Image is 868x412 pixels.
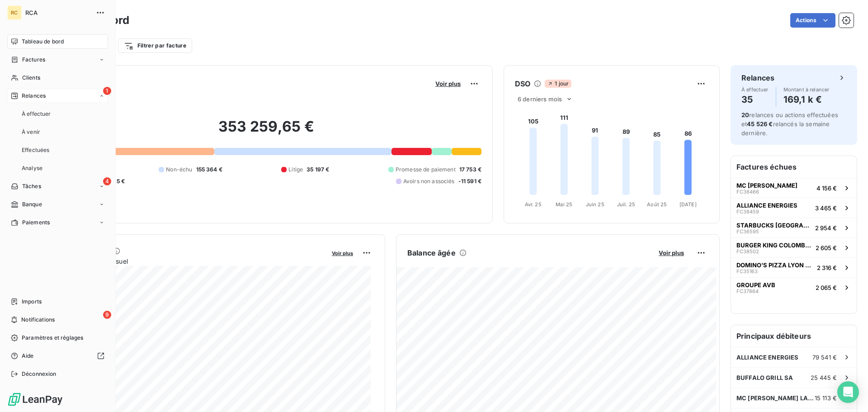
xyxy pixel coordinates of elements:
span: Montant à relancer [783,87,830,92]
span: relances ou actions effectuées et relancés la semaine dernière. [741,111,838,137]
span: FC38502 [736,249,759,254]
span: FC38459 [736,209,759,214]
span: Notifications [21,316,55,324]
tspan: [DATE] [679,201,697,208]
span: RCA [25,9,90,16]
span: FC38466 [736,189,759,194]
span: MC [PERSON_NAME] [736,182,797,189]
span: Litige [288,166,303,174]
span: Effectuées [22,146,50,154]
span: 25 445 € [811,374,837,381]
button: Voir plus [329,249,356,257]
button: ALLIANCE ENERGIESFC384593 465 € [731,198,857,218]
span: DOMINO'S PIZZA LYON 8 MERMOZ [736,261,813,269]
div: Open Intercom Messenger [837,381,859,403]
span: 45 526 € [747,120,773,128]
span: GROUPE AVB [736,281,775,289]
button: STARBUCKS [GEOGRAPHIC_DATA]FC365952 954 € [731,218,857,237]
span: 17 753 € [459,166,481,174]
span: -11 591 € [458,177,481,185]
button: GROUPE AVBFC378642 065 € [731,277,857,297]
tspan: Juin 25 [586,201,604,208]
span: Aide [22,352,34,360]
span: 79 541 € [812,354,837,361]
span: Tableau de bord [22,38,64,46]
span: À effectuer [22,110,51,118]
span: Analyse [22,164,42,172]
button: BURGER KING COLOMBIER SAUGNIEUFC385022 605 € [731,237,857,257]
span: STARBUCKS [GEOGRAPHIC_DATA] [736,222,811,229]
h4: 35 [741,92,769,107]
span: 35 197 € [307,166,329,174]
span: FC35163 [736,269,758,274]
span: Voir plus [435,80,461,87]
span: BURGER KING COLOMBIER SAUGNIEU [736,242,812,249]
button: Voir plus [433,80,463,88]
a: Aide [7,349,108,363]
span: 2 605 € [816,244,837,251]
span: FC37864 [736,289,759,294]
span: 1 jour [545,80,571,88]
span: 2 316 € [817,264,837,271]
h6: Balance âgée [407,247,456,258]
span: 1 [103,87,111,95]
span: 4 156 € [816,185,837,192]
h6: DSO [515,78,530,89]
span: 6 derniers mois [518,95,562,103]
button: MC [PERSON_NAME]FC384664 156 € [731,178,857,198]
span: Voir plus [659,249,684,256]
span: ALLIANCE ENERGIES [736,354,799,361]
span: Paramètres et réglages [22,334,83,342]
h4: 169,1 k € [783,92,830,107]
span: Déconnexion [22,370,57,378]
span: 155 364 € [196,166,222,174]
span: À venir [22,128,40,136]
span: Paiements [22,218,50,227]
span: Promesse de paiement [396,166,456,174]
span: FC36595 [736,229,759,234]
span: 4 [103,177,111,185]
span: 20 [741,111,749,118]
h6: Principaux débiteurs [731,325,857,347]
button: DOMINO'S PIZZA LYON 8 MERMOZFC351632 316 € [731,257,857,277]
span: Banque [22,200,42,208]
span: Clients [22,74,40,82]
tspan: Août 25 [647,201,667,208]
span: Voir plus [332,250,353,256]
span: Non-échu [166,166,192,174]
span: Tâches [22,182,41,190]
button: Actions [790,13,835,28]
tspan: Avr. 25 [525,201,542,208]
button: Voir plus [656,249,687,257]
tspan: Juil. 25 [617,201,635,208]
span: À effectuer [741,87,769,92]
div: RC [7,5,22,20]
img: Logo LeanPay [7,392,63,407]
span: Relances [22,92,46,100]
span: 2 954 € [815,224,837,232]
span: Chiffre d'affaires mensuel [51,256,325,266]
span: Factures [22,56,45,64]
span: 3 465 € [815,204,837,212]
span: 9 [103,311,111,319]
span: 15 113 € [815,394,837,402]
button: Filtrer par facture [118,38,192,53]
tspan: Mai 25 [556,201,572,208]
span: Avoirs non associés [403,177,455,185]
h2: 353 259,65 € [51,118,481,145]
span: 2 065 € [816,284,837,291]
span: BUFFALO GRILL SA [736,374,793,381]
span: ALLIANCE ENERGIES [736,202,797,209]
h6: Relances [741,72,774,83]
span: MC [PERSON_NAME] LA RICAMARIE [736,394,815,402]
span: Imports [22,298,42,306]
h6: Factures échues [731,156,857,178]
